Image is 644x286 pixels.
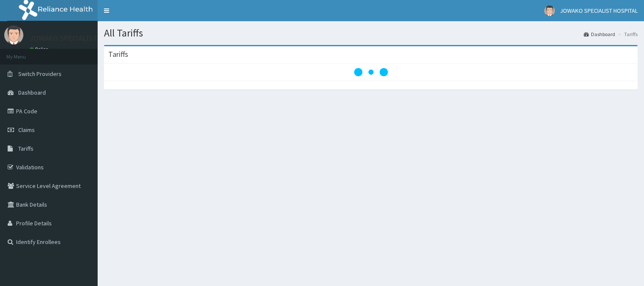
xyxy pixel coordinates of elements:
[18,145,34,152] span: Tariffs
[354,55,388,89] svg: audio-loading
[30,46,50,52] a: Online
[18,126,35,134] span: Claims
[4,25,23,45] img: User Image
[616,31,638,38] li: Tariffs
[584,31,615,38] a: Dashboard
[544,6,555,16] img: User Image
[560,7,638,14] span: JOWAKO SPECIALIST HOSPITAL
[18,89,46,96] span: Dashboard
[30,34,132,42] p: JOWAKO SPECIALIST HOSPITAL
[18,70,62,78] span: Switch Providers
[108,50,128,58] h3: Tariffs
[104,28,638,39] h1: All Tariffs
